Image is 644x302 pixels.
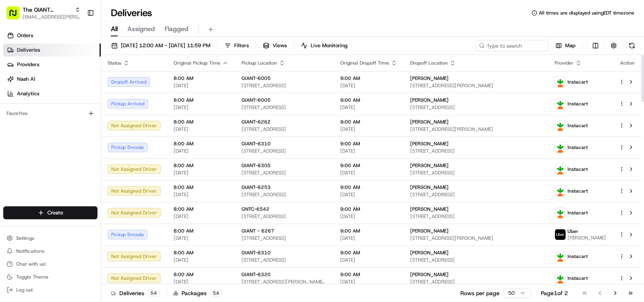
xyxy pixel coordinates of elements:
[221,40,252,51] button: Filters
[340,206,397,212] span: 9:00 AM
[3,258,97,270] button: Chat with us!
[340,271,397,278] span: 9:00 AM
[340,213,397,220] span: [DATE]
[23,6,72,14] button: The GIANT Company
[619,60,636,66] div: Action
[8,32,147,45] p: Welcome 👋
[47,209,63,216] span: Create
[65,114,133,128] a: 💻API Documentation
[174,257,229,263] span: [DATE]
[174,97,229,103] span: 8:00 AM
[16,248,44,254] span: Notifications
[108,40,214,51] button: [DATE] 12:00 AM - [DATE] 11:59 PM
[174,271,229,278] span: 8:00 AM
[3,284,97,296] button: Log out
[555,273,566,283] img: profile_instacart_ahold_partner.png
[3,29,101,42] a: Orders
[555,229,566,240] img: profile_uber_ahold_partner.png
[340,141,397,147] span: 9:00 AM
[555,164,566,174] img: profile_instacart_ahold_partner.png
[410,271,449,278] span: [PERSON_NAME]
[174,213,229,220] span: [DATE]
[568,79,588,85] span: Instacart
[410,213,542,220] span: [STREET_ADDRESS]
[340,184,397,191] span: 9:00 AM
[410,184,449,191] span: [PERSON_NAME]
[76,117,130,125] span: API Documentation
[568,275,588,281] span: Instacart
[568,210,588,216] span: Instacart
[340,119,397,125] span: 9:00 AM
[148,289,160,297] div: 54
[555,186,566,196] img: profile_instacart_ahold_partner.png
[3,73,101,86] a: Nash AI
[241,75,271,82] span: GIANT-6005
[555,142,566,153] img: profile_instacart_ahold_partner.png
[241,119,271,125] span: GIANT-6262
[555,60,574,66] span: Provider
[340,191,397,198] span: [DATE]
[174,170,229,176] span: [DATE]
[3,206,97,219] button: Create
[17,46,40,54] span: Deliveries
[80,137,98,143] span: Pylon
[340,235,397,241] span: [DATE]
[174,141,229,147] span: 8:00 AM
[410,170,542,176] span: [STREET_ADDRESS]
[552,40,579,51] button: Map
[210,289,222,297] div: 54
[121,42,210,49] span: [DATE] 12:00 AM - [DATE] 11:59 PM
[340,97,397,103] span: 9:00 AM
[410,235,542,241] span: [STREET_ADDRESS][PERSON_NAME]
[241,82,327,89] span: [STREET_ADDRESS]
[241,250,271,256] span: GIANT-6310
[410,228,449,234] span: [PERSON_NAME]
[174,162,229,169] span: 8:00 AM
[340,162,397,169] span: 9:00 AM
[5,114,65,128] a: 📗Knowledge Base
[8,118,15,124] div: 📗
[17,75,35,83] span: Nash AI
[410,148,542,154] span: [STREET_ADDRESS]
[241,97,271,103] span: GIANT-6005
[111,6,152,19] h1: Deliveries
[568,101,588,107] span: Instacart
[241,271,271,278] span: GIANT-6320
[568,188,588,194] span: Instacart
[241,162,271,169] span: GIANT-6305
[23,14,80,20] button: [EMAIL_ADDRESS][PERSON_NAME][DOMAIN_NAME]
[626,40,638,51] button: Refresh
[173,289,222,297] div: Packages
[241,148,327,154] span: [STREET_ADDRESS]
[241,279,327,285] span: [STREET_ADDRESS][PERSON_NAME][PERSON_NAME]
[138,80,147,89] button: Start new chat
[8,8,24,24] img: Nash
[340,228,397,234] span: 9:00 AM
[241,257,327,263] span: [STREET_ADDRESS]
[460,289,500,297] p: Rows per page
[3,3,84,23] button: The GIANT Company[EMAIL_ADDRESS][PERSON_NAME][DOMAIN_NAME]
[68,118,75,124] div: 💻
[8,77,23,92] img: 1736555255976-a54dd68f-1ca7-489b-9aae-adbdc363a1c4
[16,235,34,241] span: Settings
[174,75,229,82] span: 8:00 AM
[539,10,634,16] span: All times are displayed using EDT timezone
[17,90,39,97] span: Analytics
[57,136,98,143] a: Powered byPylon
[410,279,542,285] span: [STREET_ADDRESS]
[174,235,229,241] span: [DATE]
[16,261,46,267] span: Chat with us!
[28,85,102,92] div: We're available if you need us!
[111,24,118,34] span: All
[111,289,160,297] div: Deliveries
[568,122,588,129] span: Instacart
[340,257,397,263] span: [DATE]
[241,126,327,132] span: [STREET_ADDRESS]
[410,82,542,89] span: [STREET_ADDRESS][PERSON_NAME]
[16,117,62,125] span: Knowledge Base
[3,44,101,57] a: Deliveries
[410,119,449,125] span: [PERSON_NAME]
[410,250,449,256] span: [PERSON_NAME]
[241,60,277,66] span: Pickup Location
[410,162,449,169] span: [PERSON_NAME]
